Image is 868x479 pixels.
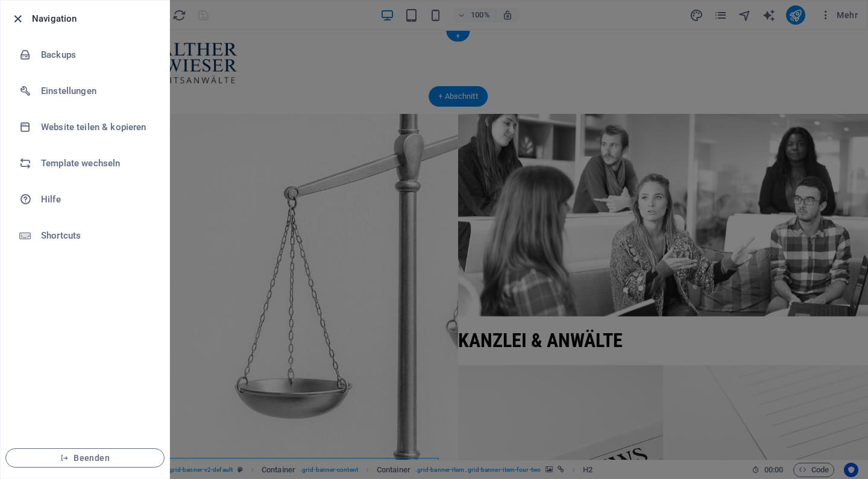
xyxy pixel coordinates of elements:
a: Hilfe [1,181,169,218]
h6: Website teilen & kopieren [41,120,153,134]
h6: Template wechseln [41,156,153,171]
button: Beenden [5,448,165,468]
span: Beenden [16,453,154,463]
a: Kanzlei & Anwälte [410,268,820,353]
h6: Hilfe [41,192,153,207]
h6: Einstellungen [41,84,153,98]
h6: Shortcuts [41,228,153,243]
h6: Backups [41,48,153,62]
h6: Navigation [32,11,160,26]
